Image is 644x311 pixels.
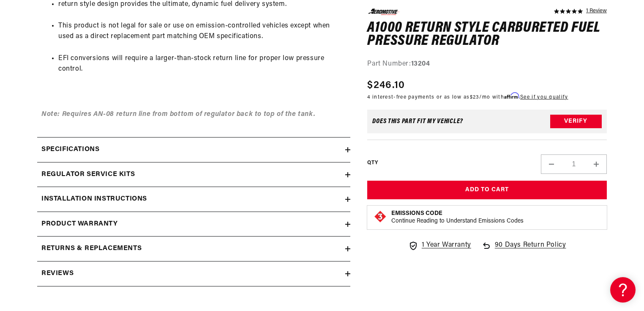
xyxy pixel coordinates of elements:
[408,240,471,251] a: 1 Year Warranty
[41,194,147,205] h2: Installation Instructions
[411,60,430,67] strong: 13204
[372,118,463,125] div: Does This part fit My vehicle?
[367,181,607,200] button: Add to Cart
[367,159,378,166] label: QTY
[391,217,524,225] p: Continue Reading to Understand Emissions Codes
[41,219,118,230] h2: Product warranty
[391,210,524,225] button: Emissions CodeContinue Reading to Understand Emissions Codes
[367,93,568,101] p: 4 interest-free payments or as low as /mo with .
[41,243,142,254] h2: Returns & replacements
[41,144,99,155] h2: Specifications
[367,78,405,93] span: $246.10
[37,187,350,212] summary: Installation Instructions
[37,237,350,261] summary: Returns & replacements
[37,261,350,286] summary: Reviews
[481,240,566,259] a: 90 Days Return Policy
[58,53,346,75] li: EFI conversions will require a larger-than-stock return line for proper low pressure control.
[41,268,74,279] h2: Reviews
[586,8,607,14] a: 1 reviews
[422,240,471,251] span: 1 Year Warranty
[41,169,135,180] h2: Regulator Service Kits
[37,138,350,162] summary: Specifications
[550,115,602,128] button: Verify
[367,58,607,69] div: Part Number:
[374,210,387,223] img: Emissions code
[504,93,519,99] span: Affirm
[37,162,350,187] summary: Regulator Service Kits
[41,111,315,118] span: Note: Requires AN-08 return line from bottom of regulator back to top of the tank.
[58,21,346,42] li: This product is not legal for sale or use on emission-controlled vehicles except when used as a d...
[495,240,566,259] span: 90 Days Return Policy
[367,21,607,48] h1: A1000 Return Style Carbureted Fuel Pressure Regulator
[470,95,480,100] span: $23
[37,212,350,237] summary: Product warranty
[391,210,442,217] strong: Emissions Code
[520,95,568,100] a: See if you qualify - Learn more about Affirm Financing (opens in modal)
